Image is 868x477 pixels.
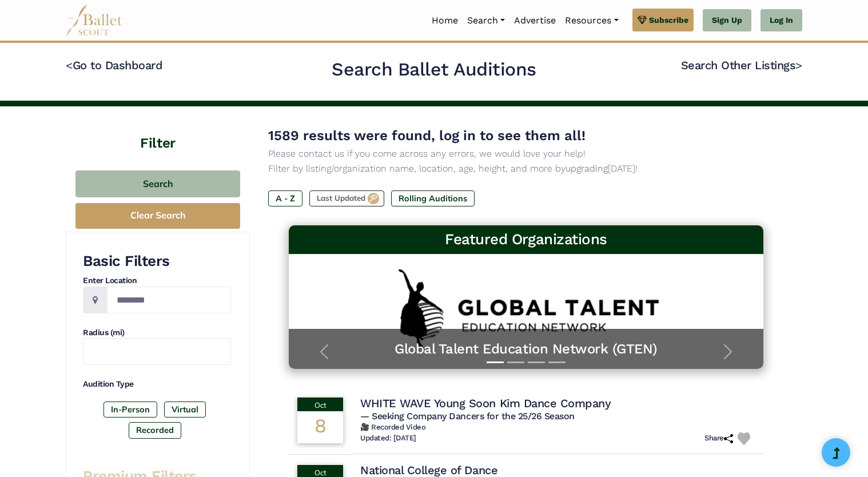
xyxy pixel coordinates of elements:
[83,275,231,287] h4: Enter Location
[297,397,343,411] div: Oct
[83,327,231,339] h4: Radius (mi)
[704,434,733,443] h6: Share
[75,170,240,197] button: Search
[75,203,240,229] button: Clear Search
[681,58,802,72] a: Search Other Listings>
[795,58,802,72] code: >
[268,146,784,161] p: Please contact us if you come across any errors, we would love your help!
[268,190,302,206] label: A - Z
[300,340,752,358] a: Global Talent Education Network (GTEN)
[129,422,181,438] label: Recorded
[509,9,560,33] a: Advertise
[298,230,754,249] h3: Featured Organizations
[528,356,545,369] button: Slide 3
[164,402,206,418] label: Virtual
[297,411,343,443] div: 8
[632,9,694,31] a: Subscribe
[548,356,566,369] button: Slide 4
[507,356,524,369] button: Slide 2
[427,9,463,33] a: Home
[107,287,231,313] input: Location
[638,14,647,26] img: gem.svg
[83,379,231,390] h4: Audition Type
[268,161,784,176] p: Filter by listing/organization name, location, age, height, and more by [DATE]!
[649,14,688,26] span: Subscribe
[566,163,608,174] a: upgrading
[66,106,250,153] h4: Filter
[391,190,475,206] label: Rolling Auditions
[360,411,575,422] span: — Seeking Company Dancers for the 25/26 Season
[560,9,623,33] a: Resources
[309,190,384,206] label: Last Updated
[761,9,802,32] a: Log In
[360,423,755,432] h6: 🎥 Recorded Video
[332,58,536,82] h2: Search Ballet Auditions
[103,402,157,418] label: In-Person
[463,9,509,33] a: Search
[66,58,73,72] code: <
[360,434,416,443] h6: Updated: [DATE]
[487,356,504,369] button: Slide 1
[83,252,231,271] h3: Basic Filters
[268,128,586,144] span: 1589 results were found, log in to see them all!
[66,58,162,72] a: <Go to Dashboard
[703,9,751,32] a: Sign Up
[360,396,611,411] h4: WHITE WAVE Young Soon Kim Dance Company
